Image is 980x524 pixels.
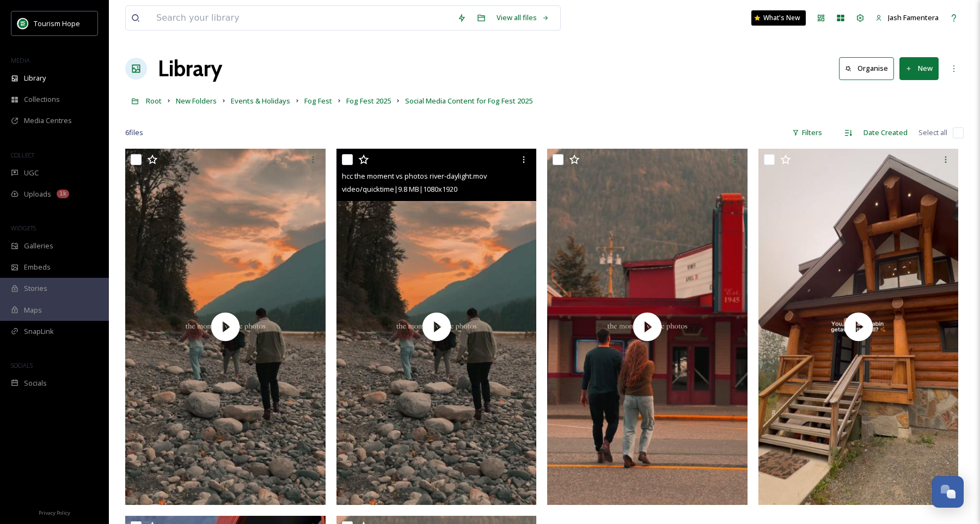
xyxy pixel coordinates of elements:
span: Collections [24,94,60,105]
span: 6 file s [125,127,143,138]
span: Privacy Policy [39,509,70,516]
button: Open Chat [932,476,964,508]
span: Jash Famentera [888,13,939,22]
span: Socials [24,378,47,388]
span: Galleries [24,241,53,251]
a: New Folders [176,94,217,107]
span: Fog Fest 2025 [346,96,391,106]
a: Fog Fest [304,94,332,107]
span: MEDIA [11,56,30,64]
span: COLLECT [11,151,34,159]
a: Organise [839,57,899,80]
span: video/quicktime | 9.8 MB | 1080 x 1920 [342,184,457,194]
span: WIDGETS [11,224,36,232]
span: Events & Holidays [231,96,290,106]
span: Uploads [24,189,51,199]
img: thumbnail [336,149,537,505]
span: Root [146,96,162,106]
div: Filters [787,122,828,143]
span: Fog Fest [304,96,332,106]
a: Events & Holidays [231,94,290,107]
span: Select all [918,127,947,138]
a: Library [158,52,222,85]
a: Jash Famentera [870,7,944,28]
input: Search your library [151,6,452,30]
a: Fog Fest 2025 [346,94,391,107]
span: Social Media Content for Fog Fest 2025 [405,96,532,106]
img: thumbnail [547,149,748,505]
img: logo.png [17,18,28,29]
span: Tourism Hope [34,19,80,28]
span: Maps [24,305,42,315]
a: Root [146,94,162,107]
span: New Folders [176,96,217,106]
span: Stories [24,283,47,294]
span: SnapLink [24,326,54,337]
div: Date Created [858,122,913,143]
span: hcc the moment vs photos river-daylight.mov [342,171,487,181]
a: View all files [491,7,555,28]
span: UGC [24,168,39,178]
span: SOCIALS [11,361,33,369]
a: Social Media Content for Fog Fest 2025 [405,94,532,107]
button: New [899,57,939,80]
button: Organise [839,57,894,80]
span: Embeds [24,262,51,272]
span: Media Centres [24,115,72,126]
span: Library [24,73,46,83]
a: Privacy Policy [39,505,70,519]
div: 1k [57,190,69,198]
a: What's New [751,10,806,26]
img: thumbnail [125,149,326,505]
img: thumbnail [758,149,959,505]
